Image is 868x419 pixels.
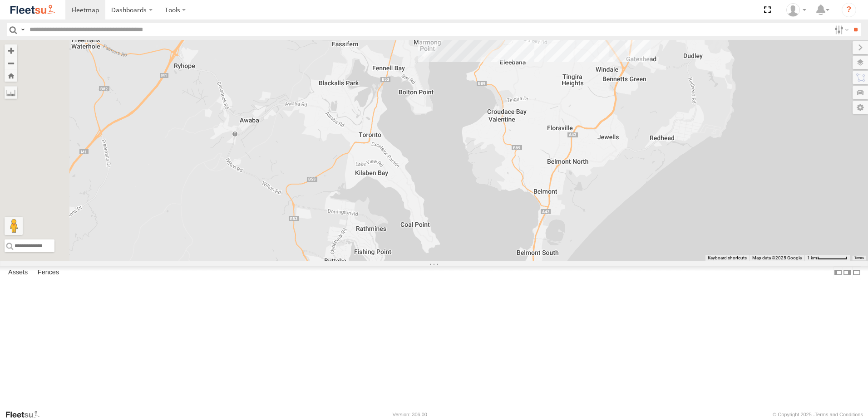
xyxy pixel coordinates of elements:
[815,412,863,417] a: Terms and Conditions
[5,57,17,69] button: Zoom out
[852,266,861,279] label: Hide Summary Table
[5,217,23,235] button: Drag Pegman onto the map to open Street View
[4,266,32,279] label: Assets
[807,255,817,260] span: 1 km
[783,3,809,17] div: Matt Curtis
[843,266,852,279] label: Dock Summary Table to the Right
[804,255,850,261] button: Map Scale: 1 km per 62 pixels
[842,3,856,17] i: ?
[19,23,26,36] label: Search Query
[708,255,747,261] button: Keyboard shortcuts
[5,410,47,419] a: Visit our Website
[5,69,17,82] button: Zoom Home
[773,412,863,417] div: © Copyright 2025 -
[752,255,802,260] span: Map data ©2025 Google
[5,44,17,57] button: Zoom in
[831,23,850,36] label: Search Filter Options
[853,101,868,114] label: Map Settings
[5,86,17,99] label: Measure
[9,4,56,16] img: fleetsu-logo-horizontal.svg
[33,266,64,279] label: Fences
[854,256,864,260] a: Terms (opens in new tab)
[393,412,427,417] div: Version: 306.00
[833,266,843,279] label: Dock Summary Table to the Left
